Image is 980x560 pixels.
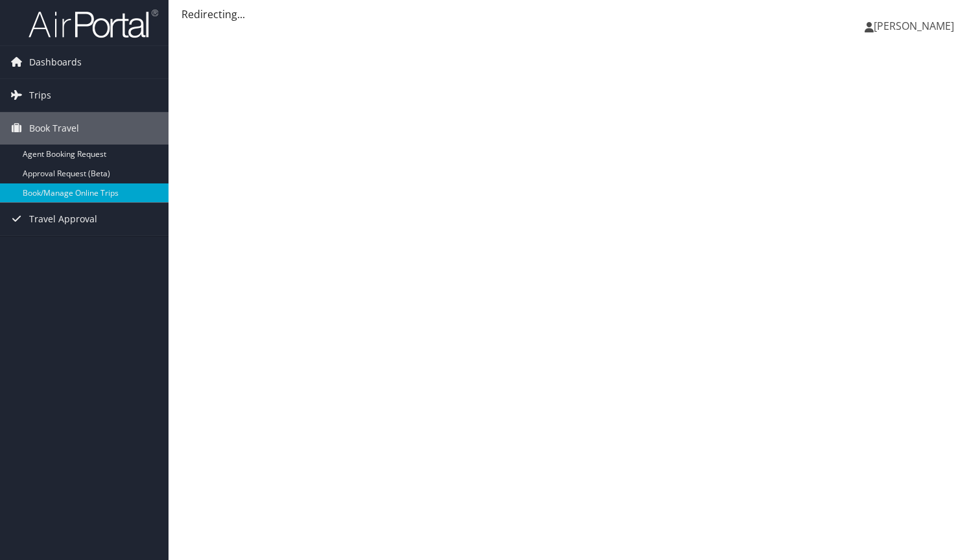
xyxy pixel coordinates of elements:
span: Trips [29,79,51,111]
a: [PERSON_NAME] [865,6,967,45]
span: Book Travel [29,112,79,145]
span: [PERSON_NAME] [874,19,954,33]
span: Travel Approval [29,203,97,235]
div: Redirecting... [181,6,967,22]
img: airportal-logo.png [29,8,158,39]
span: Dashboards [29,46,82,78]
